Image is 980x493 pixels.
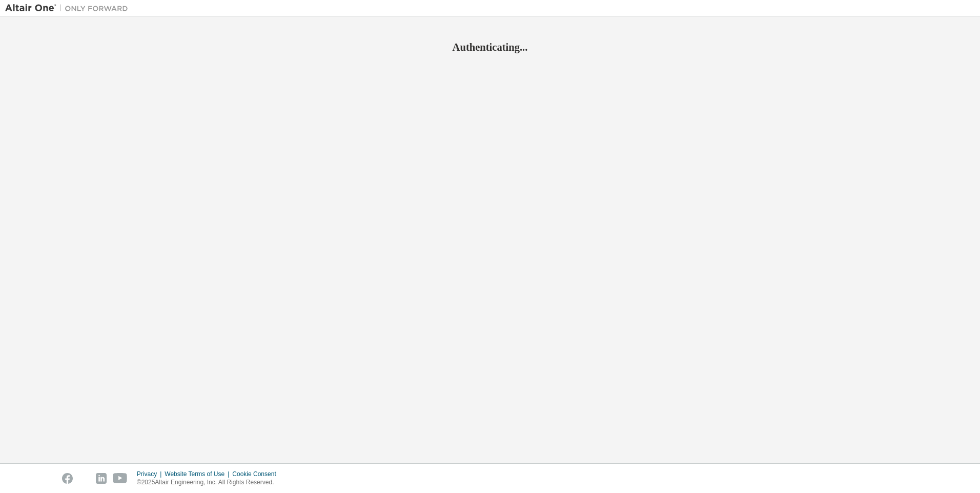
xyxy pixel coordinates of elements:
[113,473,128,484] img: youtube.svg
[165,470,232,478] div: Website Terms of Use
[5,40,975,54] h2: Authenticating...
[232,470,282,478] div: Cookie Consent
[62,473,73,484] img: facebook.svg
[137,478,282,487] p: © 2025 Altair Engineering, Inc. All Rights Reserved.
[5,3,133,13] img: Altair One
[137,470,165,478] div: Privacy
[96,473,107,484] img: linkedin.svg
